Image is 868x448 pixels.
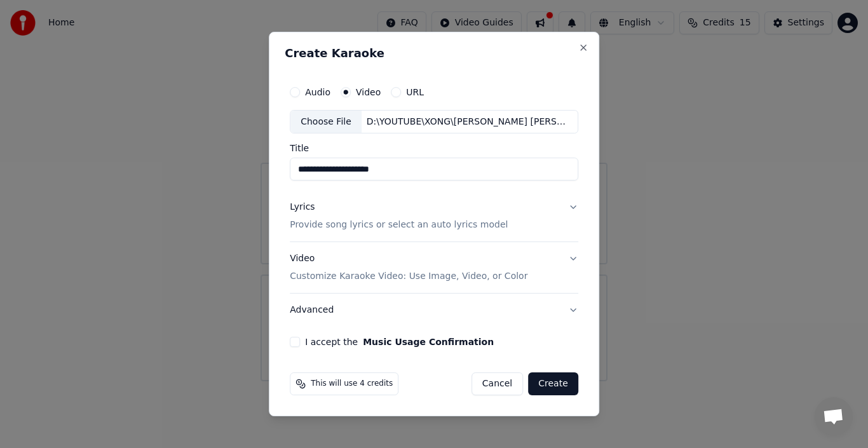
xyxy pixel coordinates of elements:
p: Provide song lyrics or select an auto lyrics model [290,219,508,232]
h2: Create Karaoke [285,48,583,59]
div: Lyrics [290,201,315,214]
button: LyricsProvide song lyrics or select an auto lyrics model [290,191,578,242]
p: Customize Karaoke Video: Use Image, Video, or Color [290,270,527,283]
label: I accept the [305,337,494,346]
label: URL [406,88,424,97]
button: VideoCustomize Karaoke Video: Use Image, Video, or Color [290,243,578,294]
label: Audio [305,88,330,97]
div: Video [290,253,527,283]
div: Choose File [290,111,362,133]
label: Title [290,144,578,153]
button: Cancel [471,372,523,395]
button: Create [528,372,578,395]
label: Video [356,88,381,97]
button: I accept the [363,337,494,346]
span: This will use 4 credits [311,379,393,389]
button: Advanced [290,294,578,327]
div: D:\YOUTUBE\XONG\[PERSON_NAME] [PERSON_NAME] Nhau.mp4 [362,116,578,128]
